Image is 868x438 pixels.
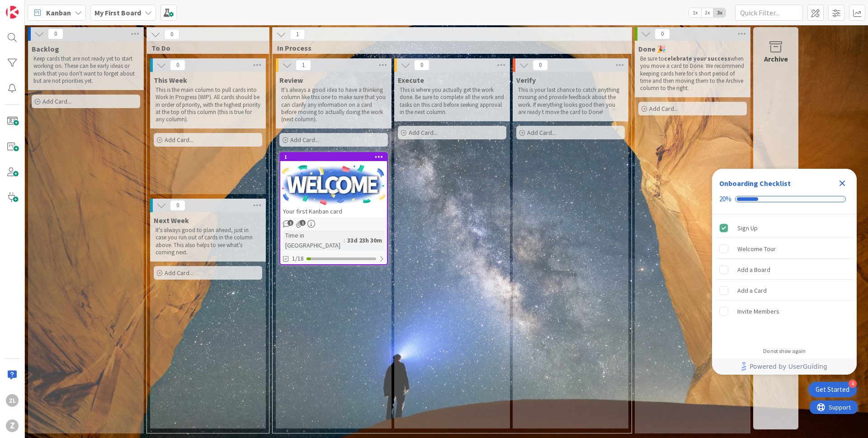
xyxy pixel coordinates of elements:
[716,218,853,238] div: Sign Up is complete.
[345,235,384,245] div: 33d 23h 30m
[414,60,429,71] span: 0
[154,216,189,225] span: Next Week
[33,55,138,85] p: Keep cards that are not ready yet to start working on. These can be early ideas or work that you ...
[719,195,731,203] div: 20%
[94,8,141,17] b: My First Board
[296,60,311,71] span: 1
[6,419,19,432] div: Z
[640,55,745,92] p: Be sure to when you move a card to Done. We recommend keeping cards here for s short period of ti...
[170,60,185,71] span: 0
[737,223,758,233] div: Sign Up
[6,394,19,407] div: ZL
[400,86,505,116] p: This is where you actually get the work done. Be sure to complete all the work and tasks on this ...
[277,43,620,52] span: In Process
[849,380,857,388] div: 4
[527,129,556,137] span: Add Card...
[735,5,803,21] input: Quick Filter...
[165,269,193,277] span: Add Card...
[32,44,59,53] span: Backlog
[165,136,193,144] span: Add Card...
[737,243,776,254] div: Welcome Tour
[281,86,386,123] p: It's always a good idea to have a thinking column like this one to make sure that you can clarify...
[156,86,260,123] p: This is the main column to pull cards into Work In Progress (WIP). All cards should be in order o...
[649,105,678,113] span: Add Card...
[638,44,666,53] span: Done 🎉
[279,152,388,265] a: 1Your first Kanban cardTime in [GEOGRAPHIC_DATA]:33d 23h 30m1/18
[719,195,849,203] div: Checklist progress: 20%
[156,227,260,256] p: It's always good to plan ahead, just in case you run out of cards in the column above. This also ...
[300,220,306,226] span: 1
[533,60,548,71] span: 0
[344,235,345,245] span: :
[151,43,258,52] span: To Do
[279,76,303,85] span: Review
[716,260,853,280] div: Add a Board is incomplete.
[655,29,670,39] span: 0
[164,29,179,40] span: 0
[689,8,701,17] span: 1x
[737,264,770,275] div: Add a Board
[46,7,71,18] span: Kanban
[717,358,852,375] a: Powered by UserGuiding
[170,200,185,211] span: 0
[288,220,293,226] span: 1
[292,254,304,263] span: 1/18
[808,382,857,397] div: Open Get Started checklist, remaining modules: 4
[42,97,71,105] span: Add Card...
[750,361,827,372] span: Powered by UserGuiding
[280,153,387,161] div: 1
[716,281,853,300] div: Add a Card is incomplete.
[763,348,806,355] div: Do not show again
[154,76,187,85] span: This Week
[712,358,857,375] div: Footer
[6,6,19,19] img: Visit kanbanzone.com
[19,1,41,12] span: Support
[712,214,857,342] div: Checklist items
[290,136,319,144] span: Add Card...
[701,8,713,17] span: 2x
[398,76,424,85] span: Execute
[280,205,387,217] div: Your first Kanban card
[409,129,438,137] span: Add Card...
[764,53,788,64] div: Archive
[719,178,791,189] div: Onboarding Checklist
[518,86,623,116] p: This is your last chance to catch anything missing and provide feedback about the work. If everyt...
[816,385,849,394] div: Get Started
[713,8,726,17] span: 3x
[283,230,344,250] div: Time in [GEOGRAPHIC_DATA]
[716,239,853,259] div: Welcome Tour is incomplete.
[284,154,387,160] div: 1
[664,55,731,62] strong: celebrate your success
[280,153,387,217] div: 1Your first Kanban card
[516,76,536,85] span: Verify
[835,176,849,190] div: Close Checklist
[737,285,767,296] div: Add a Card
[48,29,63,39] span: 0
[290,29,305,40] span: 1
[716,301,853,321] div: Invite Members is incomplete.
[712,169,857,375] div: Checklist Container
[737,306,779,317] div: Invite Members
